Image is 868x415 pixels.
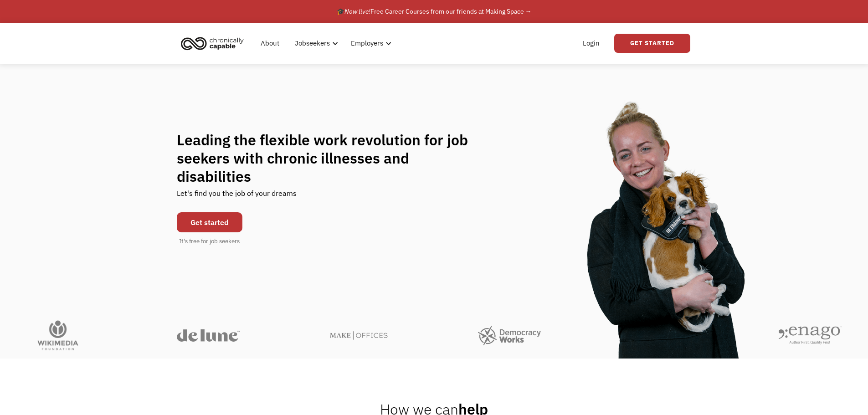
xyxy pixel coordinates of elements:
div: 🎓 Free Career Courses from our friends at Making Space → [337,6,532,17]
em: Now live! [344,7,370,15]
div: It's free for job seekers [179,237,240,246]
h1: Leading the flexible work revolution for job seekers with chronic illnesses and disabilities [177,131,486,185]
a: Login [577,29,605,58]
a: Get started [177,212,242,232]
div: Employers [351,38,383,49]
div: Jobseekers [295,38,330,49]
a: About [255,29,285,58]
img: Chronically Capable logo [178,33,247,53]
a: Get Started [614,34,690,53]
div: Let's find you the job of your dreams [177,185,297,208]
